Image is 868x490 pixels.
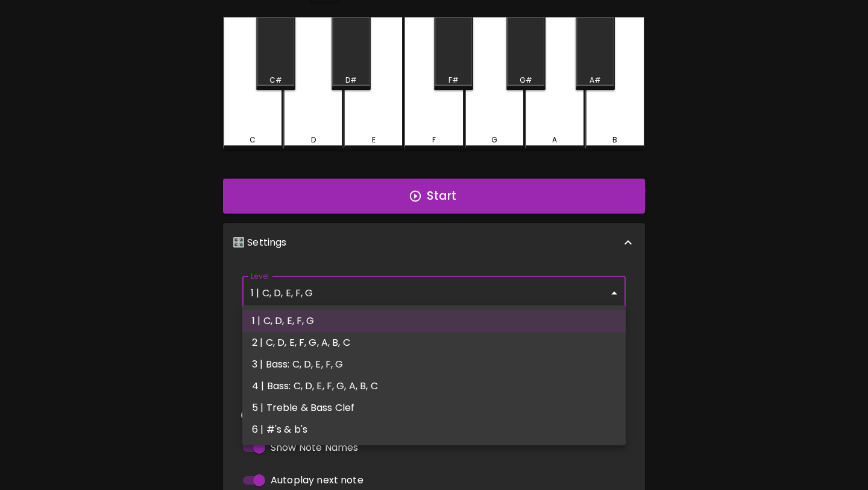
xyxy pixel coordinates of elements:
[242,397,626,419] li: 5 | Treble & Bass Clef
[242,419,626,441] li: 6 | #'s & b's
[242,354,626,375] li: 3 | Bass: C, D, E, F, G
[242,310,626,332] li: 1 | C, D, E, F, G
[242,332,626,354] li: 2 | C, D, E, F, G, A, B, C
[242,375,626,397] li: 4 | Bass: C, D, E, F, G, A, B, C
